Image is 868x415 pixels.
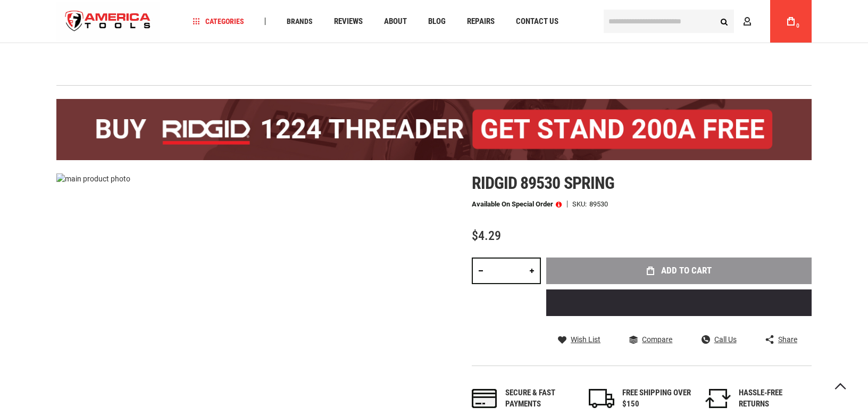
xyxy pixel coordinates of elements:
a: Wish List [558,335,600,344]
span: About [384,18,407,26]
a: Call Us [702,335,737,344]
a: Blog [423,14,450,29]
span: $4.29 [472,228,501,243]
span: Wish List [571,336,600,343]
span: Ridgid 89530 spring [472,173,614,193]
span: Compare [642,336,672,343]
a: Reviews [329,14,368,29]
span: Brands [287,18,313,25]
img: main product photo [56,173,130,184]
span: Repairs [467,18,495,26]
div: 89530 [589,201,608,207]
span: Blog [428,18,446,26]
span: Contact Us [516,18,558,26]
div: HASSLE-FREE RETURNS [739,387,808,410]
img: BOGO: Buy the RIDGID® 1224 Threader (26092), get the 92467 200A Stand FREE! [56,99,812,160]
div: FREE SHIPPING OVER $150 [622,387,691,410]
a: Compare [629,335,672,344]
span: Call Us [714,336,737,343]
img: returns [705,389,731,408]
a: Repairs [462,14,499,29]
strong: SKU [572,201,589,207]
span: 0 [796,23,799,29]
img: shipping [589,389,614,408]
p: Available on Special Order [472,201,562,208]
span: Share [778,336,797,343]
div: Secure & fast payments [505,387,574,410]
a: store logo [56,2,160,41]
a: About [379,14,412,29]
a: Contact Us [511,14,563,29]
img: America Tools [56,2,160,41]
a: Brands [282,14,318,29]
a: Categories [188,14,249,29]
span: Categories [193,18,244,25]
img: payments [472,389,497,408]
button: Search [714,11,734,31]
span: Reviews [334,18,363,26]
